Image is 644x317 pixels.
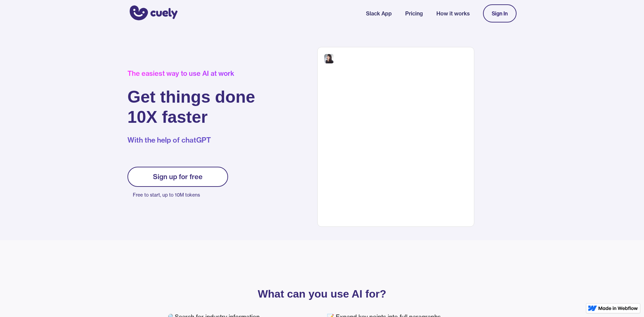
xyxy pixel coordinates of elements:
a: How it works [436,9,470,17]
a: Slack App [366,9,392,17]
img: Made in Webflow [598,306,638,310]
a: Sign In [483,4,517,22]
a: home [127,1,178,26]
div: Sign In [492,10,508,16]
a: Pricing [405,9,423,17]
div: The easiest way to use AI at work [127,69,255,77]
div: Sign up for free [153,173,203,181]
h1: Get things done 10X faster [127,87,255,127]
p: What can you use AI for? [164,289,480,299]
a: Sign up for free [127,167,228,187]
p: Free to start, up to 10M tokens [133,190,228,200]
p: With the help of chatGPT [127,135,255,145]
